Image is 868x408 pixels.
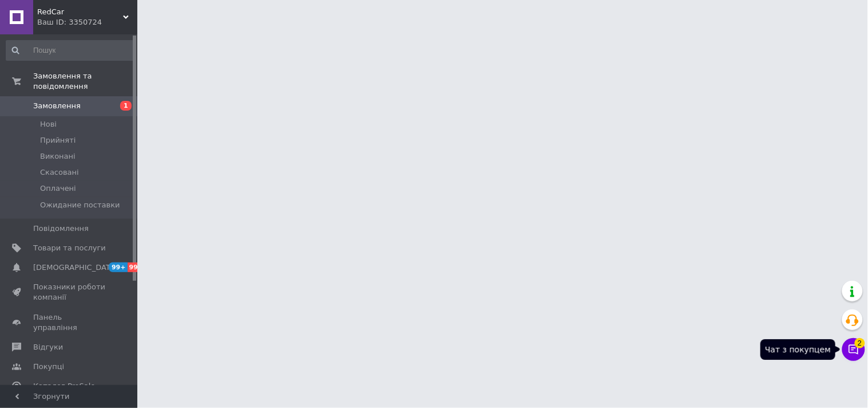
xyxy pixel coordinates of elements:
[33,282,106,303] span: Показники роботи компанії
[40,135,76,146] span: Прийняті
[40,183,76,194] span: Оплачені
[40,200,120,210] span: Ожидание поставки
[33,362,64,372] span: Покупці
[33,71,137,92] span: Замовлення та повідомлення
[760,339,835,360] div: Чат з покупцем
[109,262,128,272] span: 99+
[842,338,865,361] button: Чат з покупцем2
[33,342,63,352] span: Відгуки
[33,381,95,391] span: Каталог ProSale
[40,119,57,130] span: Нові
[37,17,137,28] div: Ваш ID: 3350724
[6,40,135,61] input: Пошук
[33,262,118,273] span: [DEMOGRAPHIC_DATA]
[855,338,865,348] span: 2
[128,262,146,272] span: 99+
[33,312,106,333] span: Панель управління
[120,101,132,111] span: 1
[40,167,79,178] span: Скасовані
[33,223,89,234] span: Повідомлення
[33,243,106,253] span: Товари та послуги
[40,151,76,162] span: Виконані
[37,7,123,17] span: RedCar
[33,101,81,111] span: Замовлення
